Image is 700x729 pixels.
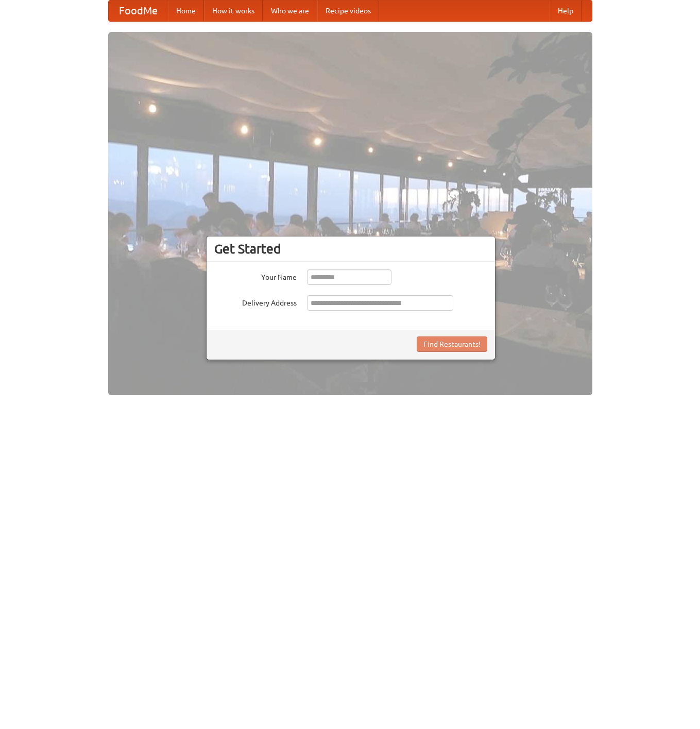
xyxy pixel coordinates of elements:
[204,1,263,21] a: How it works
[317,1,379,21] a: Recipe videos
[168,1,204,21] a: Home
[417,336,487,352] button: Find Restaurants!
[214,269,297,282] label: Your Name
[550,1,582,21] a: Help
[214,241,487,257] h3: Get Started
[214,295,297,308] label: Delivery Address
[109,1,168,21] a: FoodMe
[263,1,317,21] a: Who we are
